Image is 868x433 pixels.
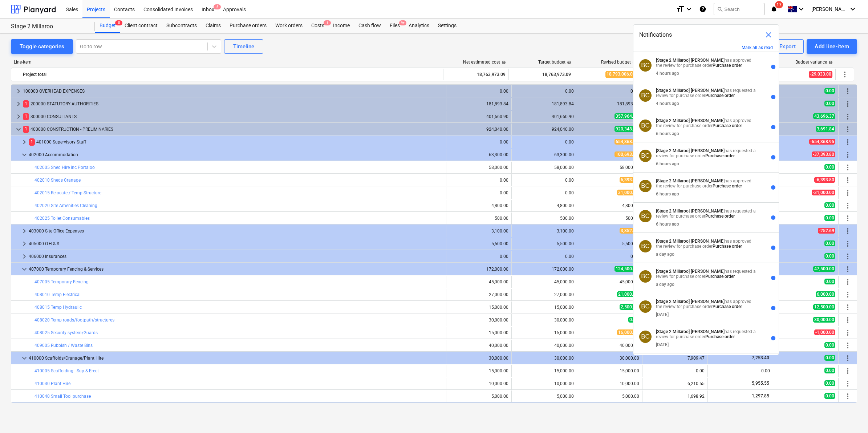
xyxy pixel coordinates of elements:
span: close [764,31,773,39]
div: 58,000.00 [449,165,508,170]
div: 924,040.00 [449,127,508,132]
span: keyboard_arrow_right [20,138,29,146]
span: 0.00 [824,215,835,221]
span: More actions [843,176,852,185]
div: Line-item [11,60,444,65]
span: 0.00 [824,279,835,284]
span: -29,033.00 [809,71,832,78]
span: 1 [29,138,35,145]
div: Target budget [538,60,571,65]
div: Files [385,19,404,33]
div: Billy Campbell [639,300,652,313]
strong: [PERSON_NAME] [691,118,725,123]
div: 200000 STATUTORY AUTHORITIES [23,98,443,110]
div: 15,000.00 [580,368,639,373]
span: 1 [23,100,29,107]
span: help [631,60,637,65]
span: 357,964.53 [615,113,639,119]
span: keyboard_arrow_right [20,227,29,235]
strong: Purchase order [713,244,742,249]
strong: [PERSON_NAME] [691,148,725,153]
div: 410000 Scaffolds/Cranage/Plant Hire [29,352,443,364]
span: BC [641,152,650,159]
a: Claims [201,19,225,33]
span: 47,500.00 [813,266,835,272]
strong: [Stage 2 Millaroo] [656,58,690,63]
a: Analytics [404,19,434,33]
span: More actions [843,87,852,96]
strong: [Stage 2 Millaroo] [656,178,690,183]
span: 0.00 [628,317,639,323]
a: Client contract [120,19,162,33]
span: 654,368.95 [615,139,639,145]
a: Work orders [271,19,307,33]
button: Mark all as read [742,45,773,50]
div: 45,000.00 [449,279,508,284]
span: -252.69 [818,228,835,234]
span: BC [641,333,650,340]
strong: [PERSON_NAME] [691,269,725,274]
div: 6 hours ago [656,131,679,136]
strong: Purchase order [705,334,735,339]
p: has approved the review for purchase order [656,299,757,309]
a: 408020 Temp roads/footpath/structures [35,317,114,323]
div: 401,660.90 [449,114,508,119]
span: BC [641,182,650,189]
p: has requested a review for purchase order [656,269,757,279]
span: More actions [843,227,852,235]
span: More actions [840,70,849,79]
div: 27,000.00 [449,292,508,297]
div: a day ago [656,282,674,287]
div: 181,893.84 [515,101,574,106]
a: Settings [434,19,461,33]
div: 58,000.00 [515,165,574,170]
span: 100,693.80 [615,151,639,157]
span: 0.00 [824,380,835,386]
div: 4 hours ago [656,101,679,106]
span: 7,253.40 [751,355,770,360]
div: 18,763,973.09 [512,69,571,80]
span: help [827,60,833,65]
span: keyboard_arrow_right [14,100,23,108]
span: More actions [843,341,852,350]
a: Purchase orders [225,19,271,33]
div: 63,300.00 [449,152,508,157]
div: 15,000.00 [515,305,574,310]
div: 0.00 [515,178,574,183]
span: 3,352.69 [620,228,639,234]
span: keyboard_arrow_right [20,252,29,261]
span: keyboard_arrow_right [14,87,23,96]
strong: [PERSON_NAME] [691,88,725,93]
div: Toggle categories [20,42,64,51]
span: -6,393.80 [814,177,835,183]
div: 10,000.00 [449,381,508,386]
strong: [PERSON_NAME] [691,178,725,183]
div: 30,000.00 [449,356,508,361]
div: Export [779,42,796,51]
strong: Purchase order [705,214,735,219]
a: 408010 Temp Electrical [35,292,81,297]
p: has requested a review for purchase order [656,148,757,158]
div: 30,000.00 [449,317,508,323]
strong: [Stage 2 Millaroo] [656,118,690,123]
span: -654,368.95 [809,139,835,145]
a: Budget5 [95,19,120,33]
strong: [Stage 2 Millaroo] [656,329,690,334]
div: Add line-item [815,42,849,51]
span: 18,793,006.09 [605,71,636,78]
span: 17 [775,1,783,8]
div: 30,000.00 [515,356,574,361]
div: 402000 Accommodation [29,149,443,161]
strong: Purchase order [705,153,735,158]
strong: [PERSON_NAME] [691,299,725,304]
div: [DATE] [656,342,669,347]
span: 0.00 [824,164,835,170]
div: 45,000.00 [515,279,574,284]
a: Subcontracts [162,19,201,33]
p: has approved the review for purchase order [656,58,757,68]
span: 16,000.00 [617,329,639,335]
div: 0.00 [449,190,508,195]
